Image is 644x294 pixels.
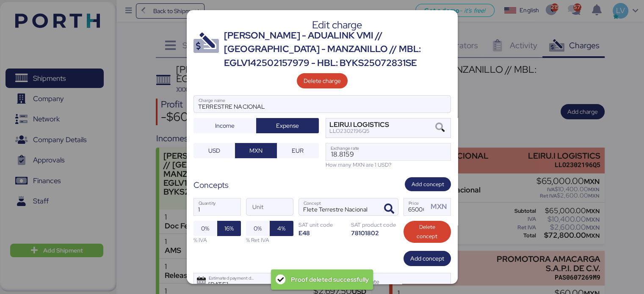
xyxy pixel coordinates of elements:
div: SAT unit code [299,221,346,229]
span: MXN [249,146,263,156]
div: 78101802 [351,229,398,237]
button: Delete concept [404,221,451,243]
input: Quantity [194,198,240,215]
button: ConceptConcept [380,200,398,218]
div: Edit charge [224,21,451,29]
button: EUR [277,143,319,158]
button: Add concept [404,251,451,266]
span: Delete concept [410,223,444,241]
div: LEIRU.I LOGISTICS [329,122,389,128]
span: USD [208,146,220,156]
span: 0% [254,223,262,234]
span: Add concept [412,180,444,189]
div: % IVA [193,236,241,244]
span: Income [215,121,235,131]
div: LLO2302196Q5 [329,128,389,134]
button: 4% [270,221,293,236]
span: Add concept [410,253,444,264]
span: 4% [277,223,285,234]
div: Concepts [193,179,229,191]
button: Add concept [405,177,451,191]
button: Income [193,118,256,133]
button: Expense [256,118,319,133]
button: Delete charge [297,73,348,88]
div: % Ret IVA [246,236,293,244]
div: Proof deleted successfully [291,272,369,288]
input: Unit [246,198,293,215]
button: 0% [246,221,270,236]
div: SAT product code [351,221,398,229]
button: MXN [235,143,277,158]
span: 0% [201,223,209,234]
span: 16% [224,223,234,234]
div: How many MXN are 1 USD? [326,161,451,169]
input: Concept [299,198,378,215]
input: Charge name [194,96,451,113]
button: 16% [217,221,241,236]
div: MXN [431,201,450,212]
span: EUR [292,146,304,156]
span: Expense [276,121,299,131]
button: USD [193,143,235,158]
div: [PERSON_NAME] - ADUALINK VMI // [GEOGRAPHIC_DATA] - MANZANILLO // MBL: EGLV142502157979 - HBL: BY... [224,29,451,70]
input: Price [404,198,428,215]
span: Delete charge [304,76,341,86]
input: Exchange rate [326,143,451,160]
div: E48 [299,229,346,237]
button: 0% [193,221,217,236]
